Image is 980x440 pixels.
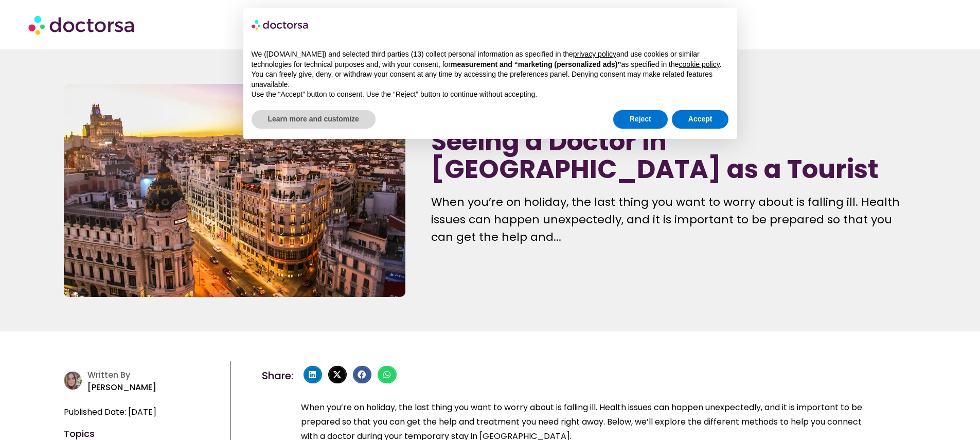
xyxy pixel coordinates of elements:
[431,193,916,246] p: When you’re on holiday, the last thing you want to worry about is falling ill. Health issues can ...
[353,366,371,383] div: Share on facebook
[252,110,376,129] button: Learn more and customize
[87,380,224,395] p: [PERSON_NAME]
[378,366,396,383] div: Share on whatsapp
[573,50,616,58] a: privacy policy
[64,84,405,297] img: Seeing a Doctor in Spain as a Tourist - a practical guide for travelers
[679,60,720,68] a: cookie policy
[328,366,347,383] div: Share on x-twitter
[431,128,916,183] h1: Seeing a Doctor in [GEOGRAPHIC_DATA] as a Tourist
[87,370,224,380] h4: Written By
[451,60,621,68] strong: measurement and “marketing (personalized ads)”
[252,69,729,90] p: You can freely give, deny, or withdraw your consent at any time by accessing the preferences pane...
[613,110,668,129] button: Reject
[252,90,729,100] p: Use the “Accept” button to consent. Use the “Reject” button to continue without accepting.
[262,371,293,381] h4: Share:
[64,430,224,438] h4: Topics
[64,372,82,390] img: author
[252,49,729,69] p: We ([DOMAIN_NAME]) and selected third parties (13) collect personal information as specified in t...
[252,16,309,33] img: logo
[64,405,156,419] span: Published Date: [DATE]
[672,110,729,129] button: Accept
[304,366,322,383] div: Share on linkedin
